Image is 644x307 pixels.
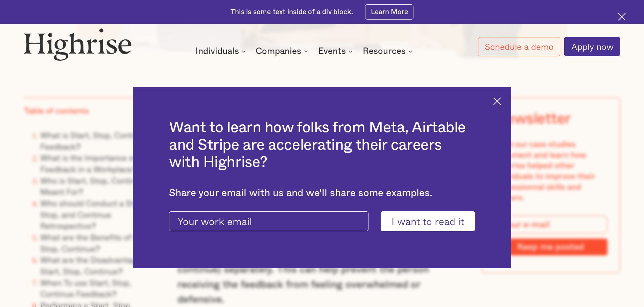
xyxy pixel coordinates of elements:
[256,47,310,55] div: Companies
[231,7,353,17] div: This is some text inside of a div block.
[318,47,346,55] div: Events
[363,47,414,55] div: Resources
[195,47,239,55] div: Individuals
[24,28,132,60] img: Highrise logo
[169,119,475,171] h2: Want to learn how folks from Meta, Airtable and Stripe are accelerating their careers with Highrise?
[318,47,355,55] div: Events
[256,47,301,55] div: Companies
[478,37,560,56] a: Schedule a demo
[169,211,368,232] input: Your work email
[564,37,620,56] a: Apply now
[618,13,626,21] img: Cross icon
[195,47,248,55] div: Individuals
[381,211,475,232] input: I want to read it
[365,4,413,20] a: Learn More
[493,97,501,105] img: Cross icon
[363,47,406,55] div: Resources
[169,187,475,199] div: Share your email with us and we'll share some examples.
[169,211,475,232] form: current-ascender-blog-article-modal-form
